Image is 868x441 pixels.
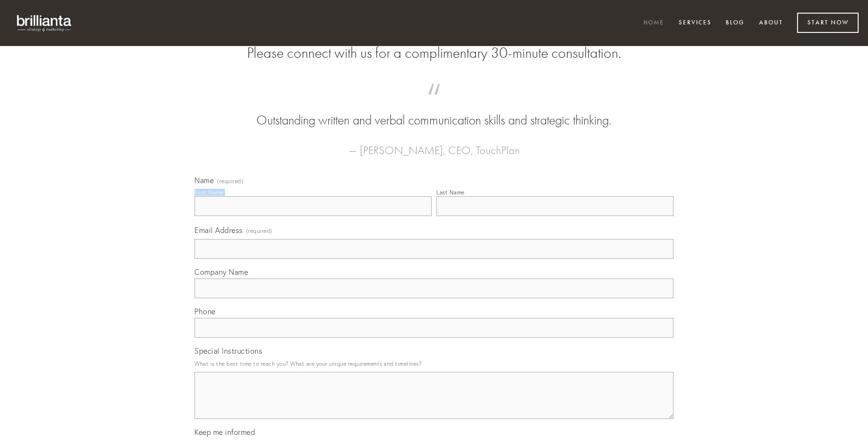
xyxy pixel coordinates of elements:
[194,44,674,62] h2: Please connect with us for a complimentary 30-minute consultation.
[209,93,659,111] span: “
[797,13,859,33] a: Start Now
[194,427,255,437] span: Keep me informed
[637,15,670,31] a: Home
[194,357,674,370] p: What is the best time to reach you? What are your unique requirements and timelines?
[194,267,248,277] span: Company Name
[209,93,659,130] blockquote: Outstanding written and verbal communication skills and strategic thinking.
[436,189,465,196] div: Last Name
[194,176,214,185] span: Name
[753,15,789,31] a: About
[246,224,272,237] span: (required)
[194,225,243,235] span: Email Address
[217,178,243,184] span: (required)
[194,346,262,356] span: Special Instructions
[720,15,751,31] a: Blog
[9,9,80,37] img: brillianta - research, strategy, marketing
[209,130,659,160] figcaption: — [PERSON_NAME], CEO, TouchPlan
[194,307,216,316] span: Phone
[673,15,718,31] a: Services
[194,189,223,196] div: First Name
